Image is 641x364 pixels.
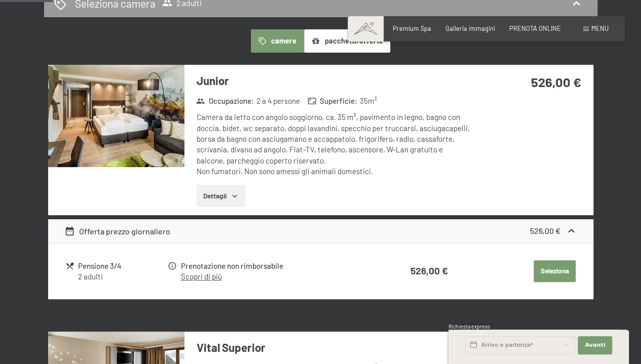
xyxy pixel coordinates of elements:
[48,219,593,244] div: Offerta prezzo giornaliero526,00 €
[251,29,304,53] button: camere
[197,185,246,207] button: Dettagli
[78,271,167,282] div: 2 adulti
[180,272,221,281] a: Scopri di più
[530,226,560,235] strong: 526,00 €
[534,260,576,282] button: Seleziona
[308,96,358,106] strong: Superficie :
[578,336,612,354] button: Avanti
[64,225,170,237] div: Offerta prezzo giornaliero
[445,24,495,32] a: Galleria immagini
[197,340,471,355] h3: Vital Superior
[304,29,390,53] button: pacchetti/offerte
[180,260,370,272] div: Prenotazione non rimborsabile
[360,96,377,106] span: 35 m²
[591,24,609,32] span: Menu
[531,74,581,90] strong: 526,00 €
[197,112,471,177] div: Camera da letto con angolo soggiorno, ca. 35 m², pavimento in legno, bagno con doccia, bidet, wc ...
[256,96,299,106] span: 2 a 4 persone
[393,24,431,32] a: Premium Spa
[48,65,184,167] img: mss_renderimg.php
[585,341,605,349] span: Avanti
[197,73,471,89] h3: Junior
[509,24,561,32] a: PRENOTA ONLINE
[196,96,254,106] strong: Occupazione :
[410,265,448,276] strong: 526,00 €
[448,323,490,330] span: Richiesta express
[78,260,167,272] div: Pensione 3/4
